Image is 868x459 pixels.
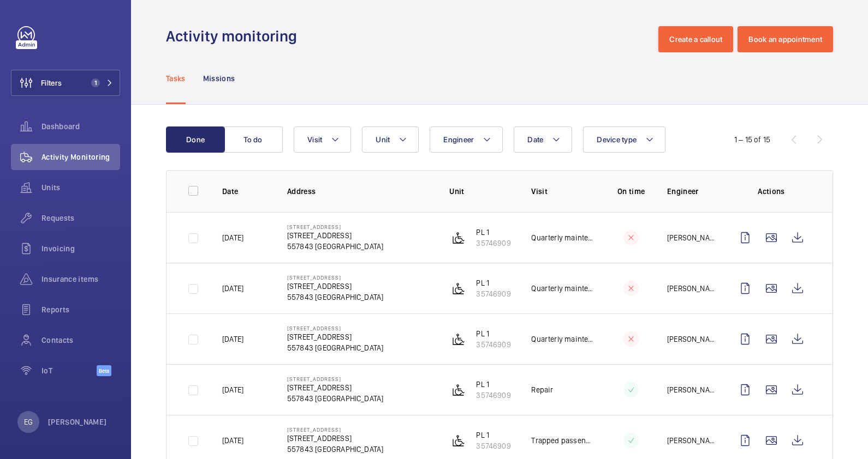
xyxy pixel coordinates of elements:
p: Tasks [166,73,186,84]
p: 35746909 [476,390,510,401]
button: Device type [583,126,665,153]
button: Unit [362,126,419,153]
span: Filters [41,77,62,88]
span: Visit [307,135,322,144]
p: [PERSON_NAME] [667,232,715,243]
p: PL 1 [476,227,510,238]
p: [STREET_ADDRESS] [287,426,383,433]
p: 35746909 [476,440,510,451]
p: [STREET_ADDRESS] [287,230,383,241]
img: platform_lift.svg [452,434,465,447]
span: Dashboard [41,121,120,132]
p: 557843 [GEOGRAPHIC_DATA] [287,444,383,455]
p: [DATE] [222,334,243,345]
p: On time [613,186,650,197]
p: PL 1 [476,430,510,440]
p: 557843 [GEOGRAPHIC_DATA] [287,292,383,303]
img: platform_lift.svg [452,231,465,244]
p: Quarterly maintenance [531,283,595,294]
p: [DATE] [222,283,243,294]
span: Unit [376,135,390,144]
img: platform_lift.svg [452,383,465,396]
p: Missions [203,73,235,84]
button: To do [224,126,283,153]
button: Visit [294,126,351,153]
p: Address [287,186,432,197]
p: [PERSON_NAME] [667,283,715,294]
span: 1 [91,78,100,87]
p: [PERSON_NAME] [667,334,715,345]
p: 35746909 [476,339,510,350]
p: Unit [449,186,514,197]
p: [STREET_ADDRESS] [287,281,383,292]
span: Device type [597,135,637,144]
p: 557843 [GEOGRAPHIC_DATA] [287,342,383,353]
div: 1 – 15 of 15 [734,134,770,145]
img: platform_lift.svg [452,333,465,346]
p: PL 1 [476,379,510,390]
p: Engineer [667,186,715,197]
p: Trapped passenger [531,435,595,446]
p: Visit [531,186,595,197]
h1: Activity monitoring [166,26,304,46]
p: 35746909 [476,238,510,249]
button: Filters1 [11,70,120,96]
p: [STREET_ADDRESS] [287,325,383,331]
img: platform_lift.svg [452,282,465,295]
p: Quarterly maintenance [531,232,595,243]
p: Repair [531,384,553,395]
span: Requests [41,213,120,224]
span: Reports [41,304,120,315]
p: 557843 [GEOGRAPHIC_DATA] [287,393,383,404]
p: Date [222,186,270,197]
p: [PERSON_NAME] [667,435,715,446]
p: [STREET_ADDRESS] [287,224,383,230]
p: Actions [732,186,811,197]
p: [STREET_ADDRESS] [287,433,383,444]
p: [STREET_ADDRESS] [287,274,383,281]
p: [DATE] [222,435,243,446]
p: [PERSON_NAME] [667,384,715,395]
p: [STREET_ADDRESS] [287,376,383,382]
span: Engineer [443,135,474,144]
p: [DATE] [222,232,243,243]
span: Date [527,135,543,144]
span: Contacts [41,335,120,346]
span: Beta [97,365,111,376]
p: [DATE] [222,384,243,395]
span: Insurance items [41,274,120,285]
span: IoT [41,365,97,376]
p: Quarterly maintenance [531,334,595,345]
button: Date [514,126,572,153]
span: Activity Monitoring [41,152,120,162]
p: [PERSON_NAME] [48,416,107,427]
p: [STREET_ADDRESS] [287,331,383,342]
p: PL 1 [476,328,510,339]
p: PL 1 [476,277,510,288]
p: 557843 [GEOGRAPHIC_DATA] [287,241,383,252]
p: [STREET_ADDRESS] [287,382,383,393]
p: EG [24,416,33,427]
button: Book an appointment [738,26,833,52]
button: Done [166,126,225,153]
span: Units [41,182,120,193]
button: Create a callout [658,26,733,52]
button: Engineer [430,126,503,153]
p: 35746909 [476,288,510,299]
span: Invoicing [41,243,120,254]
